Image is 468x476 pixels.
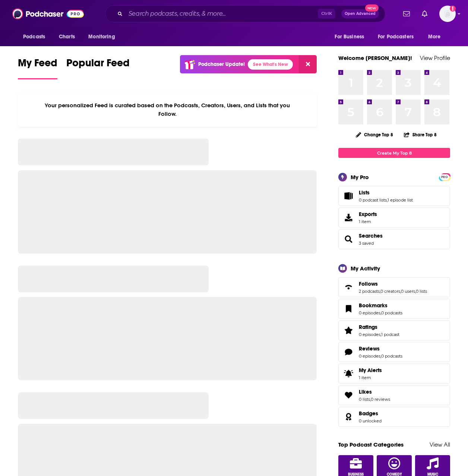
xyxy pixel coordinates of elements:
span: Likes [359,388,372,395]
span: Searches [338,229,450,249]
span: Exports [359,211,377,218]
button: open menu [329,30,373,44]
svg: Add a profile image [450,6,456,12]
a: 0 episodes [359,310,380,315]
a: Welcome [PERSON_NAME]! [338,54,412,61]
a: Ratings [359,324,399,330]
button: open menu [373,30,424,44]
span: My Alerts [359,367,382,374]
button: Show profile menu [439,6,456,22]
a: 0 podcast lists [359,197,387,203]
a: 0 episodes [359,353,380,359]
a: 2 podcasts [359,289,380,294]
button: Open AdvancedNew [341,9,379,18]
a: PRO [440,174,449,180]
span: , [400,289,401,294]
a: Searches [359,232,383,239]
a: Reviews [359,345,402,352]
a: See What's New [248,59,293,70]
a: Popular Feed [66,57,130,79]
a: Lists [341,191,356,201]
span: My Alerts [341,368,356,379]
div: Search podcasts, credits, & more... [105,5,385,22]
span: , [387,197,388,203]
span: Podcasts [23,32,45,42]
span: Charts [59,32,75,42]
span: 1 item [359,375,382,380]
button: open menu [18,30,55,44]
a: 3 saved [359,241,374,246]
a: Badges [359,410,382,417]
button: open menu [83,30,124,44]
span: New [365,4,379,12]
span: Badges [359,410,378,417]
a: 1 episode list [388,197,413,203]
a: Badges [341,412,356,422]
button: open menu [423,30,450,44]
a: Bookmarks [359,302,402,309]
a: Show notifications dropdown [400,7,413,20]
span: Bookmarks [338,299,450,319]
span: More [428,32,441,42]
a: Follows [341,282,356,292]
a: My Alerts [338,364,450,384]
a: Ratings [341,325,356,336]
span: Lists [359,189,370,196]
a: Exports [338,207,450,228]
span: Bookmarks [359,302,388,309]
span: , [415,289,416,294]
span: Monitoring [88,32,115,42]
a: My Feed [18,57,57,79]
a: 0 reviews [371,397,390,402]
input: Search podcasts, credits, & more... [126,8,318,20]
a: Reviews [341,347,356,357]
a: 0 episodes [359,332,380,337]
span: 1 item [359,219,377,224]
a: Follows [359,280,427,287]
a: Lists [359,189,413,196]
a: 1 podcast [381,332,399,337]
span: Open Advanced [345,12,376,16]
a: Likes [341,390,356,400]
span: , [380,289,380,294]
a: 0 creators [380,289,400,294]
div: My Activity [351,265,380,272]
span: , [370,397,371,402]
span: My Feed [18,57,57,74]
div: Your personalized Feed is curated based on the Podcasts, Creators, Users, and Lists that you Follow. [18,93,317,127]
span: Badges [338,407,450,427]
span: Lists [338,186,450,206]
span: Follows [338,277,450,297]
a: 0 unlocked [359,418,382,423]
a: 0 lists [359,397,370,402]
img: User Profile [439,6,456,22]
a: Top Podcast Categories [338,441,404,448]
span: Likes [338,385,450,405]
span: Follows [359,280,378,287]
span: PRO [440,174,449,180]
a: 0 podcasts [381,310,402,315]
a: 0 lists [416,289,427,294]
a: View All [430,441,450,448]
span: Exports [341,212,356,223]
span: , [380,332,381,337]
span: For Podcasters [378,32,414,42]
a: Likes [359,388,390,395]
a: Show notifications dropdown [419,7,430,20]
span: Ctrl K [318,9,335,19]
p: Podchaser Update! [198,61,245,67]
a: 0 podcasts [381,353,402,359]
a: View Profile [420,54,450,61]
span: Logged in as Ashley_Beenen [439,6,456,22]
a: Bookmarks [341,304,356,314]
a: 0 users [401,289,415,294]
a: Create My Top 8 [338,148,450,158]
img: Podchaser - Follow, Share and Rate Podcasts [12,7,84,21]
span: Reviews [338,342,450,362]
span: Ratings [338,320,450,340]
button: Change Top 8 [351,130,398,139]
